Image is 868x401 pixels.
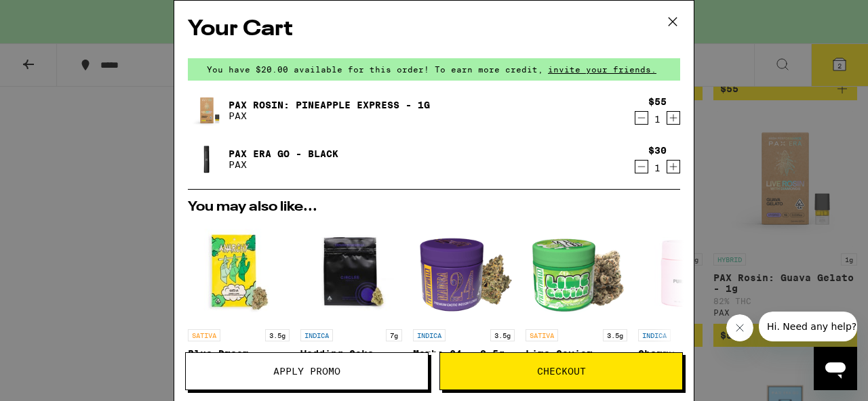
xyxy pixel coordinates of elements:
[188,200,680,214] h2: You may also like...
[265,329,290,341] p: 3.5g
[188,348,290,370] p: Blue Dream - 3.5g
[188,221,290,322] img: Anarchy - Blue Dream - 3.5g
[638,329,671,341] p: INDICA
[638,221,740,322] img: Pure Beauty - Cherry Tart - 3.5g
[300,221,402,322] img: Circles Base Camp - Wedding Cake - 7g
[759,312,857,341] iframe: Message from company
[648,96,667,107] div: $55
[603,329,627,341] p: 3.5g
[490,329,515,341] p: 3.5g
[667,160,680,173] button: Increment
[188,91,226,129] img: PAX Rosin: Pineapple Express - 1g
[413,329,446,341] p: INDICA
[439,352,683,390] button: Checkout
[273,366,340,376] span: Apply Promo
[229,159,338,170] p: PAX
[638,348,740,370] p: Cherry Tart - 3.5g
[386,329,402,341] p: 7g
[726,314,753,341] iframe: Close message
[229,100,430,110] a: PAX Rosin: Pineapple Express - 1g
[648,163,667,173] div: 1
[300,348,402,370] p: Wedding Cake - 7g
[814,347,857,390] iframe: Button to launch messaging window
[229,148,338,159] a: PAX Era Go - Black
[526,348,627,370] p: Lime Caviar - 3.5g
[188,140,226,178] img: PAX Era Go - Black
[229,110,430,121] p: PAX
[188,14,680,45] h2: Your Cart
[537,366,586,376] span: Checkout
[667,111,680,125] button: Increment
[648,145,667,156] div: $30
[526,329,558,341] p: SATIVA
[635,111,648,125] button: Decrement
[300,329,333,341] p: INDICA
[648,114,667,125] div: 1
[413,348,515,359] p: Mamba 24 - 3.5g
[188,58,680,81] div: You have $20.00 available for this order! To earn more credit,invite your friends.
[526,221,627,322] img: Traditional - Lime Caviar - 3.5g
[207,65,543,74] span: You have $20.00 available for this order! To earn more credit,
[185,352,429,390] button: Apply Promo
[413,221,515,322] img: Traditional - Mamba 24 - 3.5g
[635,160,648,173] button: Decrement
[543,65,661,74] span: invite your friends.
